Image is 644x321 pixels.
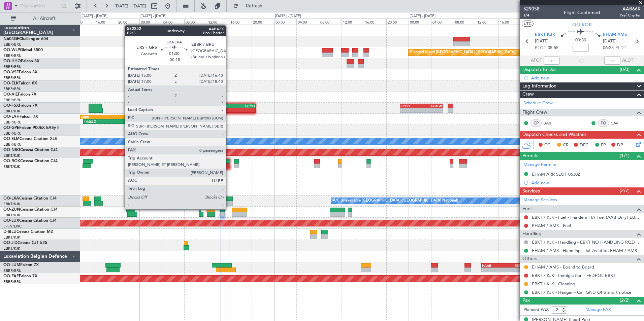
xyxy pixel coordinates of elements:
[3,197,19,201] span: OO-LXA
[342,19,364,25] div: 12:00
[84,119,116,123] div: 14:03 Z
[580,142,590,149] span: DFC,
[531,75,641,81] div: Add new
[3,202,20,207] a: EBKT/KJK
[3,93,36,97] a: OO-AIEFalcon 7X
[620,12,641,18] span: Pref Charter
[3,42,22,47] a: EBBR/BRU
[548,45,558,51] span: 05:55
[523,197,557,204] a: Manage Services
[532,239,641,245] a: EBKT / KJK - Handling - EBKT NO HANDLING RQD FOR CJ
[274,19,297,25] div: 00:00
[3,37,19,41] span: N604GF
[454,19,476,25] div: 08:00
[523,5,540,12] span: 529058
[240,4,268,8] span: Refresh
[482,268,503,272] div: -
[3,159,20,163] span: OO-ROK
[72,19,95,25] div: 12:00
[601,142,606,149] span: FP
[3,64,22,69] a: EBBR/BRU
[617,142,623,149] span: DP
[3,59,39,63] a: OO-HHOFalcon 8X
[532,289,631,295] a: EBKT / KJK - Hangar - Call GND OPS short notice
[531,57,542,64] span: ATOT
[140,13,166,19] div: [DATE] - [DATE]
[237,108,255,112] div: -
[503,263,524,267] div: EBMB
[21,1,59,11] input: Trip Number
[3,37,48,41] a: N604GFChallenger 604
[3,93,18,97] span: OO-AIE
[3,86,22,92] a: EBBR/BRU
[116,119,148,123] div: 01:36 Z
[252,19,274,25] div: 20:00
[564,9,600,16] div: Flight Confirmed
[611,120,626,126] a: CAV
[522,131,586,139] span: Dispatch Checks and Weather
[3,268,22,273] a: EBBR/BRU
[3,230,53,234] a: D-IBLUCessna Citation M2
[522,230,542,238] span: Handling
[532,281,575,287] a: EBKT / KJK - Cleaning
[410,47,516,58] div: Planned Maint [GEOGRAPHIC_DATA] ([GEOGRAPHIC_DATA])
[3,159,58,163] a: OO-ROKCessna Citation CJ4
[3,279,22,284] a: EBBR/BRU
[3,153,20,158] a: EBKT/KJK
[3,208,58,212] a: OO-ZUNCessna Citation CJ4
[522,187,540,195] span: Services
[3,70,19,74] span: OO-VSF
[3,48,20,52] span: OO-WLP
[3,164,20,169] a: EBKT/KJK
[3,208,20,212] span: OO-ZUN
[620,297,630,304] span: (2/2)
[162,19,185,25] div: 04:00
[476,19,498,25] div: 12:00
[3,75,22,80] a: EBBR/BRU
[603,38,617,45] span: [DATE]
[482,263,503,267] div: HAAB
[400,104,421,108] div: FCOD
[237,104,255,108] div: FCOD
[544,142,552,149] span: CC,
[3,241,47,245] a: OO-JIDCessna CJ1 525
[535,38,549,45] span: [DATE]
[400,108,421,112] div: -
[184,19,207,25] div: 08:00
[3,98,22,103] a: EBBR/BRU
[544,57,560,65] input: --:--
[3,263,20,267] span: OO-LUM
[421,108,442,112] div: -
[523,307,549,313] label: Planned PAX
[3,274,19,278] span: OO-FAE
[522,152,538,160] span: Permits
[183,103,262,113] div: Planned Maint Kortrijk-[GEOGRAPHIC_DATA]
[3,115,38,119] a: OO-LAHFalcon 7X
[113,115,146,119] div: KVNY
[296,19,319,25] div: 04:00
[522,91,534,98] span: Crew
[230,1,270,11] button: Refresh
[523,12,540,18] span: 1/4
[3,81,19,85] span: OO-ELK
[218,104,236,108] div: LSGG
[333,196,458,206] div: A/C Unavailable [GEOGRAPHIC_DATA] ([GEOGRAPHIC_DATA] National)
[275,13,301,19] div: [DATE] - [DATE]
[3,197,57,201] a: OO-LXACessna Citation CJ4
[3,219,19,223] span: OO-LUX
[532,264,594,270] a: EHAM / AMS - Board to Board
[3,148,20,152] span: OO-NSG
[620,187,630,194] span: (2/7)
[421,104,442,108] div: EGGW
[3,137,57,141] a: OO-SLMCessna Citation XLS
[532,223,571,228] a: EHAM / AMS - Fuel
[3,142,22,147] a: EBBR/BRU
[503,268,524,272] div: -
[532,171,580,177] div: EHAM ARR SLOT 0630Z
[115,3,146,9] span: [DATE] - [DATE]
[620,5,641,12] span: AAB66R
[532,214,641,220] a: EBKT / KJK - Fuel - Flanders FIA Fuel (AAB Only) EBKT / KJK
[3,219,57,223] a: OO-LUXCessna Citation CJ4
[535,32,555,38] span: EBKT KJK
[3,213,20,218] a: EBKT/KJK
